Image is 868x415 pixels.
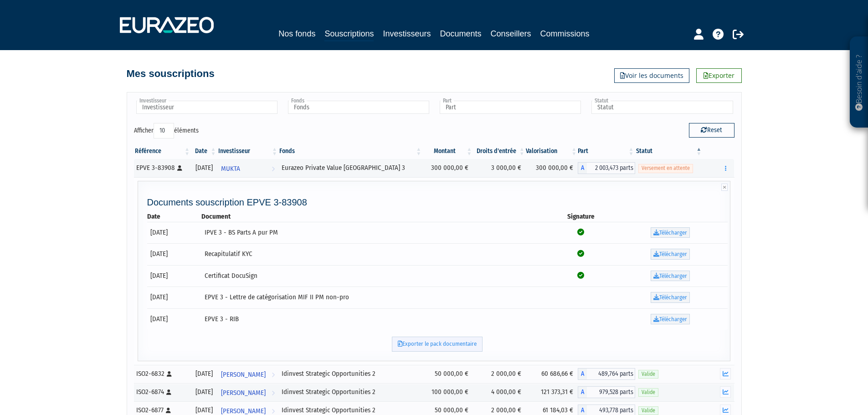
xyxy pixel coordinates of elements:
span: [PERSON_NAME] [221,366,266,383]
a: Télécharger [651,249,690,260]
div: Eurazeo Private Value [GEOGRAPHIC_DATA] 3 [282,163,419,173]
td: Recapitulatif KYC [201,243,549,265]
span: Versement en attente [638,164,693,173]
td: 2 000,00 € [473,365,525,383]
th: Valorisation: activer pour trier la colonne par ordre croissant [526,143,578,159]
span: 979,528 parts [587,386,635,398]
label: Afficher éléments [134,123,199,138]
td: EPVE 3 - Lettre de catégorisation MIF II PM non-pro [201,287,549,308]
div: [DATE] [194,387,214,397]
i: Voir l'investisseur [272,366,275,383]
span: A [578,162,587,174]
th: Date [147,212,202,221]
a: Nos fonds [278,27,315,40]
a: Investisseurs [383,27,431,40]
th: Fonds: activer pour trier la colonne par ordre croissant [278,143,422,159]
a: MUKTA [217,159,278,177]
a: Exporter [696,68,742,83]
i: [Français] Personne physique [177,165,182,171]
td: 300 000,00 € [422,159,473,177]
span: 489,764 parts [587,368,635,380]
img: 1732889491-logotype_eurazeo_blanc_rvb.png [120,17,214,33]
div: ISO2-6874 [136,387,188,397]
td: [DATE] [147,308,202,330]
a: Télécharger [651,292,690,303]
div: Idinvest Strategic Opportunities 2 [282,405,419,415]
span: MUKTA [221,160,240,177]
i: Voir l'investisseur [272,384,275,401]
td: 60 686,66 € [526,365,578,383]
th: Montant: activer pour trier la colonne par ordre croissant [422,143,473,159]
div: [DATE] [194,369,214,379]
div: ISO2-6832 [136,369,188,379]
span: 2 003,473 parts [587,162,635,174]
i: [Français] Personne physique [167,371,172,377]
a: [PERSON_NAME] [217,383,278,401]
span: A [578,368,587,380]
span: Valide [638,370,658,379]
td: 3 000,00 € [473,159,525,177]
td: [DATE] [147,243,202,265]
a: Conseillers [491,27,531,40]
a: Voir les documents [614,68,689,83]
th: Investisseur: activer pour trier la colonne par ordre croissant [217,143,278,159]
a: [PERSON_NAME] [217,365,278,383]
th: Droits d'entrée: activer pour trier la colonne par ordre croissant [473,143,525,159]
td: [DATE] [147,287,202,308]
i: [Français] Personne physique [166,408,171,413]
a: Exporter le pack documentaire [392,337,483,352]
td: IPVE 3 - BS Parts A pur PM [201,222,549,244]
th: Statut : activer pour trier la colonne par ordre d&eacute;croissant [635,143,703,159]
a: Télécharger [651,227,690,238]
td: 121 373,31 € [526,383,578,401]
th: Document [201,212,549,221]
button: Reset [689,123,734,138]
div: A - Eurazeo Private Value Europe 3 [578,162,635,174]
span: A [578,386,587,398]
a: Commissions [540,27,590,40]
div: A - Idinvest Strategic Opportunities 2 [578,368,635,380]
div: [DATE] [194,405,214,415]
span: Valide [638,406,658,415]
td: 50 000,00 € [422,365,473,383]
div: Idinvest Strategic Opportunities 2 [282,369,419,379]
td: 300 000,00 € [526,159,578,177]
td: Certificat DocuSign [201,265,549,287]
a: Télécharger [651,314,690,325]
td: 100 000,00 € [422,383,473,401]
td: EPVE 3 - RIB [201,308,549,330]
div: ISO2-6877 [136,405,188,415]
td: [DATE] [147,265,202,287]
th: Part: activer pour trier la colonne par ordre croissant [578,143,635,159]
th: Date: activer pour trier la colonne par ordre croissant [191,143,217,159]
div: [DATE] [194,163,214,173]
td: [DATE] [147,222,202,244]
p: Besoin d'aide ? [854,41,864,123]
span: [PERSON_NAME] [221,384,266,401]
th: Référence : activer pour trier la colonne par ordre croissant [134,143,191,159]
a: Documents [440,27,482,40]
a: Souscriptions [324,27,374,41]
div: Idinvest Strategic Opportunities 2 [282,387,419,397]
span: Valide [638,388,658,397]
select: Afficheréléments [154,123,174,138]
h4: Documents souscription EPVE 3-83908 [147,197,728,207]
div: A - Idinvest Strategic Opportunities 2 [578,386,635,398]
i: [Français] Personne physique [166,389,171,395]
i: Voir l'investisseur [272,160,275,177]
td: 4 000,00 € [473,383,525,401]
th: Signature [549,212,612,221]
a: Télécharger [651,271,690,282]
h4: Mes souscriptions [127,68,215,79]
div: EPVE 3-83908 [136,163,188,173]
